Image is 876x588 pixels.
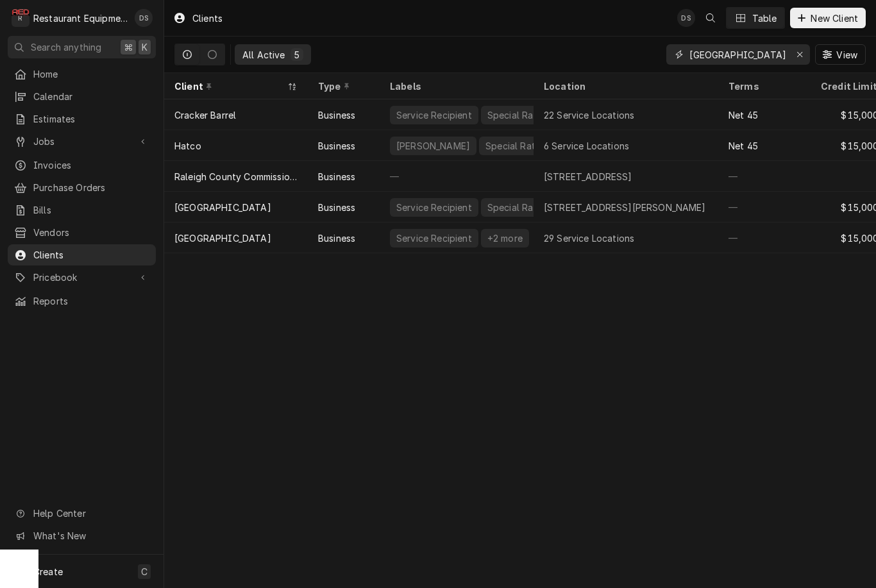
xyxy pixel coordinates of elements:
[544,231,634,245] div: 29 Service Locations
[544,201,706,214] div: [STREET_ADDRESS][PERSON_NAME]
[8,525,156,546] a: Go to What's New
[789,44,810,65] button: Erase input
[293,48,301,62] div: 5
[677,9,695,27] div: Derek Stewart's Avatar
[718,223,811,253] div: —
[486,108,548,122] div: Special Rates
[390,80,523,93] div: Labels
[8,290,156,312] a: Reports
[12,9,29,27] div: R
[834,48,860,62] span: View
[318,201,355,214] div: Business
[174,139,201,153] div: Hatco
[8,108,156,130] a: Estimates
[318,231,355,245] div: Business
[808,12,861,25] span: New Client
[33,203,149,217] span: Bills
[729,139,758,153] div: Net 45
[486,231,524,245] div: +2 more
[8,199,156,221] a: Bills
[33,271,130,284] span: Pricebook
[33,67,149,81] span: Home
[174,170,298,183] div: Raleigh County Commission on Aging
[752,12,777,25] div: Table
[33,12,128,25] div: Restaurant Equipment Diagnostics
[318,80,367,93] div: Type
[8,63,156,85] a: Home
[484,139,546,153] div: Special Rates
[33,181,149,194] span: Purchase Orders
[395,231,473,245] div: Service Recipient
[174,201,271,214] div: [GEOGRAPHIC_DATA]
[33,294,149,308] span: Reports
[31,40,101,54] span: Search anything
[718,192,811,223] div: —
[33,158,149,172] span: Invoices
[12,9,29,27] div: Restaurant Equipment Diagnostics's Avatar
[729,108,758,122] div: Net 45
[395,139,471,153] div: [PERSON_NAME]
[33,566,63,577] span: Create
[790,8,866,28] button: New Client
[33,226,149,239] span: Vendors
[174,80,285,93] div: Client
[33,248,149,262] span: Clients
[718,161,811,192] div: —
[8,155,156,176] a: Invoices
[677,9,695,27] div: DS
[395,108,473,122] div: Service Recipient
[8,267,156,288] a: Go to Pricebook
[135,9,153,27] div: DS
[544,108,634,122] div: 22 Service Locations
[33,135,130,148] span: Jobs
[8,86,156,107] a: Calendar
[174,231,271,245] div: [GEOGRAPHIC_DATA]
[33,507,148,520] span: Help Center
[8,503,156,524] a: Go to Help Center
[8,36,156,58] button: Search anything⌘K
[729,80,798,93] div: Terms
[8,131,156,152] a: Go to Jobs
[142,40,147,54] span: K
[544,80,708,93] div: Location
[242,48,285,62] div: All Active
[8,222,156,243] a: Vendors
[318,108,355,122] div: Business
[486,201,548,214] div: Special Rates
[8,177,156,198] a: Purchase Orders
[318,170,355,183] div: Business
[318,139,355,153] div: Business
[33,90,149,103] span: Calendar
[141,565,147,578] span: C
[33,529,148,542] span: What's New
[700,8,721,28] button: Open search
[544,139,629,153] div: 6 Service Locations
[380,161,534,192] div: —
[33,112,149,126] span: Estimates
[689,44,786,65] input: Keyword search
[124,40,133,54] span: ⌘
[815,44,866,65] button: View
[174,108,236,122] div: Cracker Barrel
[395,201,473,214] div: Service Recipient
[135,9,153,27] div: Derek Stewart's Avatar
[8,244,156,265] a: Clients
[544,170,632,183] div: [STREET_ADDRESS]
